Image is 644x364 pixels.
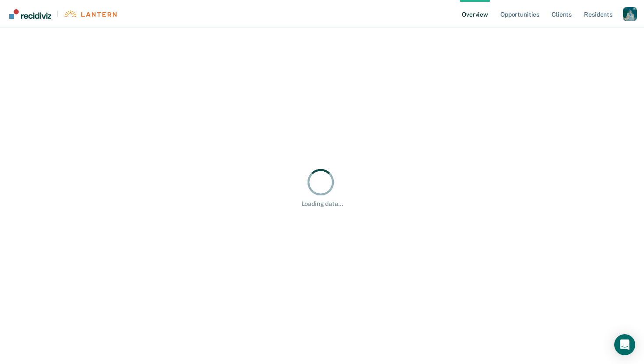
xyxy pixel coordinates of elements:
[614,334,635,355] div: Open Intercom Messenger
[623,7,637,21] button: Profile dropdown button
[51,10,64,18] span: |
[9,9,51,19] img: Recidiviz
[64,11,117,17] img: Lantern
[301,200,343,208] div: Loading data...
